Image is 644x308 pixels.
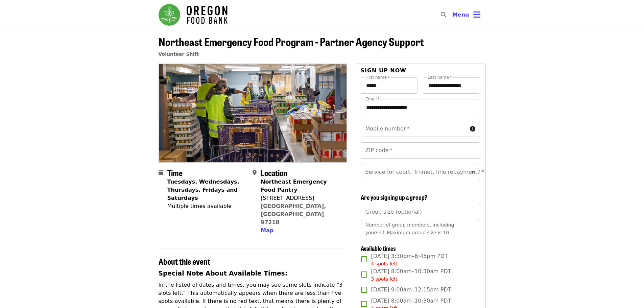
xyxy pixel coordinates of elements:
i: calendar icon [159,169,163,176]
input: ZIP code [361,142,480,159]
button: Toggle account menu [447,7,486,23]
span: Time [167,167,183,179]
i: bars icon [473,10,480,20]
label: First name [365,75,390,79]
span: 3 spots left [371,276,398,282]
strong: Northeast Emergency Food Pantry [261,179,327,193]
span: Available times [361,244,396,253]
strong: Tuesdays, Wednesdays, Thursdays, Fridays and Saturdays [167,179,239,201]
input: [object Object] [361,204,480,220]
span: Number of group members, including yourself. Maximum group size is 10 [365,222,454,235]
span: Sign up now [361,67,407,74]
div: Multiple times available [167,202,247,210]
i: circle-info icon [470,126,475,132]
i: map-marker-alt icon [253,169,257,176]
input: Email [361,99,480,115]
a: Volunteer Shift [159,51,199,57]
input: Mobile number [361,121,467,137]
label: Last name [428,75,452,79]
span: Northeast Emergency Food Program - Partner Agency Support [159,33,424,49]
input: First name [361,77,418,94]
input: Last name [423,77,480,94]
img: Northeast Emergency Food Program - Partner Agency Support organized by Oregon Food Bank [159,64,347,162]
a: [GEOGRAPHIC_DATA], [GEOGRAPHIC_DATA] 97218 [261,203,326,226]
strong: Special Note About Available Times: [159,270,288,277]
button: Open [468,167,478,177]
div: [STREET_ADDRESS] [261,194,341,202]
span: Are you signing up a group? [361,193,427,202]
span: 4 spots left [371,261,398,266]
span: Menu [452,11,469,18]
input: Search [450,7,456,23]
span: About this event [159,255,210,267]
i: search icon [441,11,446,18]
span: Location [261,167,287,179]
label: Email [365,97,380,101]
img: Oregon Food Bank - Home [159,4,228,26]
span: Map [261,227,273,234]
span: [DATE] 8:00am–10:30am PDT [371,267,451,283]
span: [DATE] 9:00am–12:15pm PDT [371,286,451,294]
span: [DATE] 3:30pm–6:45pm PDT [371,252,448,267]
button: Map [261,227,273,235]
